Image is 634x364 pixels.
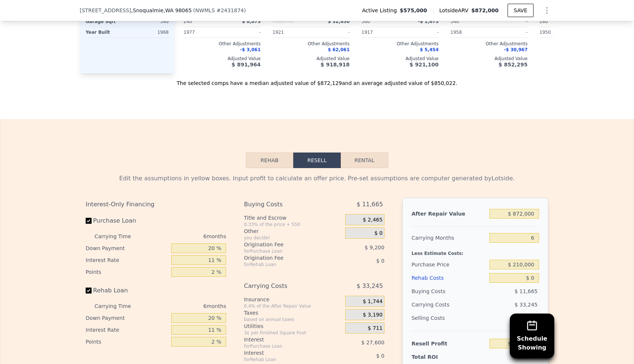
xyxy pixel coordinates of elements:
div: Edit the assumptions in yellow boxes. Input profit to calculate an offer price. Pre-set assumptio... [86,174,548,183]
div: 1917 [361,27,399,37]
span: $ 27,600 [361,340,384,345]
div: based on annual taxes [244,317,342,322]
div: 6 months [146,300,226,312]
div: 3¢ per Finished Square Foot [244,330,342,336]
span: $ 8,875 [242,19,261,24]
div: Insurance [244,296,342,303]
div: Adjusted Value [184,56,261,62]
div: Interest Rate [86,324,168,336]
span: $ 11,665 [357,198,383,211]
div: ( ) [193,7,246,14]
button: Resell [293,153,341,168]
span: -$ 30,967 [504,47,528,52]
span: 340 [450,19,459,24]
div: 1950 [539,27,577,37]
div: Other Adjustments [184,41,261,47]
span: 240 [184,19,192,24]
div: Points [86,336,168,348]
div: 340 [129,16,169,27]
div: Origination Fee [244,241,327,248]
span: $ 0 [376,258,384,264]
div: Unspecified [273,16,310,27]
div: Year Built [86,27,126,37]
div: Carrying Months [412,231,486,245]
span: [STREET_ADDRESS] [80,7,131,14]
div: 1968 [129,27,169,37]
div: Interest Rate [86,254,168,266]
span: $872,000 [471,7,499,13]
div: Utilities [244,322,342,330]
div: for Purchase Loan [244,248,327,254]
div: Garage Sqft [86,16,126,27]
span: $ 921,100 [410,62,439,68]
div: Carrying Costs [244,279,327,293]
div: 0.33% of the price + 550 [244,222,342,227]
div: Buying Costs [412,285,486,298]
span: , WA 98065 [164,7,192,13]
span: , Snoqualmie [131,7,192,14]
div: you decide! [244,235,342,241]
button: Show Options [539,3,554,18]
span: $ 0 [374,230,383,237]
div: 0.4% of the After Repair Value [244,303,342,309]
div: Origination Fee [244,254,327,262]
button: Rehab [246,153,293,168]
div: - [491,16,528,27]
div: Less Estimate Costs: [412,245,539,258]
span: 360 [361,19,370,24]
div: Carrying Time [95,230,143,242]
span: $ 33,245 [515,302,538,308]
div: 6 months [146,230,226,242]
span: $ 1,744 [363,298,382,305]
span: $ 9,200 [364,245,384,250]
label: Purchase Loan [86,214,168,227]
span: $ 711 [368,325,383,332]
div: 1921 [273,27,310,37]
label: Rehab Loan [86,284,168,297]
div: The selected comps have a median adjusted value of $872,129 and an average adjusted value of $850... [80,73,554,87]
div: After Repair Value [412,207,486,220]
div: Other Adjustments [539,41,617,47]
div: for Rehab Loan [244,357,327,363]
button: Rental [341,153,388,168]
span: # 2431874 [217,7,244,13]
span: $ 62,061 [328,47,350,52]
div: Other Adjustments [273,41,350,47]
div: Adjusted Value [539,56,617,62]
div: Other Adjustments [450,41,528,47]
span: $ 5,454 [420,47,439,52]
span: 280 [539,19,548,24]
div: Interest [244,349,327,357]
div: for Purchase Loan [244,343,327,349]
div: Down Payment [86,312,168,324]
div: Adjusted Value [273,56,350,62]
span: $ 918,918 [321,62,350,68]
div: Other Adjustments [361,41,439,47]
span: Lotside ARV [439,7,471,14]
span: -$ 1,673 [418,19,439,24]
span: $ 2,465 [363,217,382,223]
div: Interest-Only Financing [86,198,226,211]
div: 1958 [450,27,488,37]
span: $ 0 [376,353,384,359]
div: Selling Costs [412,311,486,325]
button: SAVE [508,4,534,17]
div: Points [86,266,168,278]
span: $ 33,245 [357,279,383,293]
div: Title and Escrow [244,214,342,222]
div: Total ROI [412,353,458,361]
span: $ 891,964 [232,62,261,68]
span: NWMLS [195,7,215,13]
div: Buying Costs [244,198,327,211]
span: $ 11,665 [515,288,538,294]
div: Carrying Time [95,300,143,312]
div: - [402,27,439,37]
div: Other [244,227,342,235]
span: -$ 3,061 [240,47,261,52]
span: $ 32,650 [328,19,350,24]
button: ScheduleShowing [510,314,554,358]
div: Down Payment [86,242,168,254]
div: Taxes [244,309,342,317]
div: Rehab Costs [412,271,486,285]
div: Interest [244,336,327,343]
